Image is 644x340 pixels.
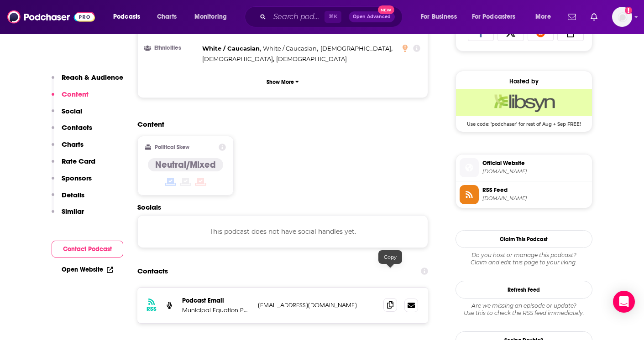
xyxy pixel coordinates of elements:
[270,10,325,24] input: Search podcasts, credits, & more...
[456,89,592,116] img: Libsyn Deal: Use code: 'podchaser' for rest of Aug + Sep FREE!
[62,266,113,273] a: Open Website
[456,116,592,127] span: Use code: 'podchaser' for rest of Aug + Sep FREE!
[456,77,592,85] div: Hosted by
[145,73,421,90] button: Show More
[202,27,223,34] span: Editors
[62,191,84,199] p: Details
[182,306,251,314] p: Municipal Equation Podcast
[456,230,592,248] button: Claim This Podcast
[52,207,84,224] button: Similar
[456,252,592,259] span: Do you host or manage this podcast?
[62,73,123,82] p: Reach & Audience
[62,174,92,182] p: Sponsors
[482,186,588,194] span: RSS Feed
[625,7,632,14] svg: Add a profile image
[263,43,318,54] span: ,
[612,7,632,27] img: User Profile
[52,90,89,107] button: Content
[137,120,421,129] h2: Content
[378,5,394,14] span: New
[62,140,84,149] p: Charts
[194,10,227,23] span: Monitoring
[155,159,216,170] h4: Neutral/Mixed
[137,263,168,280] h2: Contacts
[613,291,635,313] div: Open Intercom Messenger
[421,10,457,23] span: For Business
[612,7,632,27] span: Logged in as khanusik
[414,10,468,24] button: open menu
[62,107,82,115] p: Social
[62,90,89,98] p: Content
[52,140,84,157] button: Charts
[456,281,592,299] button: Refresh Feed
[349,11,395,22] button: Open AdvancedNew
[62,207,84,216] p: Similar
[52,191,84,207] button: Details
[151,10,182,24] a: Charts
[258,301,377,309] p: [EMAIL_ADDRESS][DOMAIN_NAME]
[202,55,273,62] span: [DEMOGRAPHIC_DATA]
[535,10,551,23] span: More
[107,10,152,24] button: open menu
[456,252,592,266] div: Claim and edit this page to your liking.
[320,43,393,54] span: ,
[52,107,82,124] button: Social
[155,144,189,150] h2: Political Skew
[378,250,402,264] div: Copy
[188,10,239,24] button: open menu
[137,215,429,248] div: This podcast does not have social handles yet.
[460,158,588,177] a: Official Website[DOMAIN_NAME]
[157,10,177,23] span: Charts
[202,43,261,54] span: ,
[482,168,588,175] span: nclm.org
[325,11,341,23] span: ⌘ K
[62,157,95,165] p: Rate Card
[320,45,391,52] span: [DEMOGRAPHIC_DATA]
[253,6,411,27] div: Search podcasts, credits, & more...
[267,79,294,85] p: Show More
[456,302,592,317] div: Are we missing an episode or update? Use this to check the RSS feed immediately.
[456,89,592,126] a: Libsyn Deal: Use code: 'podchaser' for rest of Aug + Sep FREE!
[612,7,632,27] button: Show profile menu
[226,27,257,34] span: Historians
[147,305,157,313] h3: RSS
[263,45,317,52] span: White / Caucasian
[202,54,274,64] span: ,
[145,45,199,51] h3: Ethnicities
[276,55,347,62] span: [DEMOGRAPHIC_DATA]
[587,9,601,25] a: Show notifications dropdown
[564,9,580,25] a: Show notifications dropdown
[460,185,588,204] a: RSS Feed[DOMAIN_NAME]
[7,8,95,26] img: Podchaser - Follow, Share and Rate Podcasts
[52,174,92,191] button: Sponsors
[52,73,123,90] button: Reach & Audience
[113,10,140,23] span: Podcasts
[482,159,588,167] span: Official Website
[482,195,588,202] span: municipalequation.libsyn.com
[52,157,95,174] button: Rate Card
[137,203,429,211] h2: Socials
[466,10,529,24] button: open menu
[472,10,516,23] span: For Podcasters
[529,10,562,24] button: open menu
[62,123,92,132] p: Contacts
[202,45,260,52] span: White / Caucasian
[52,241,123,258] button: Contact Podcast
[353,15,391,19] span: Open Advanced
[52,123,92,140] button: Contacts
[182,297,251,304] p: Podcast Email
